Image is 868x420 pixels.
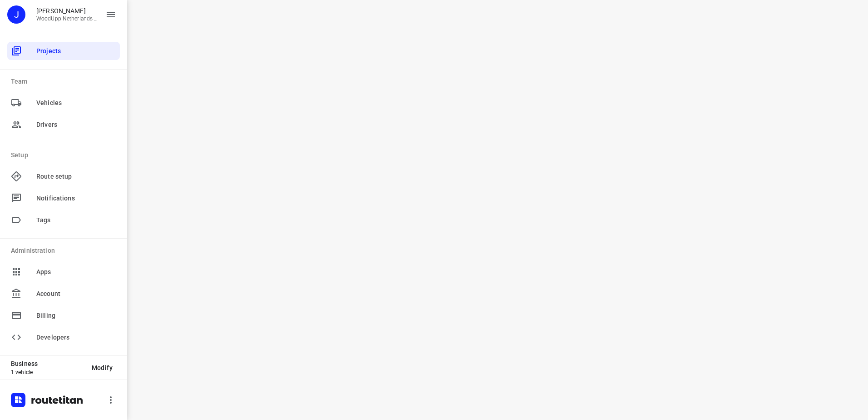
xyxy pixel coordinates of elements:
span: Route setup [36,172,116,181]
p: Team [11,77,120,86]
div: Vehicles [7,94,120,112]
div: Drivers [7,115,120,134]
span: Account [36,289,116,299]
span: Apps [36,267,116,277]
p: Jesper Elenbaas [36,7,98,15]
span: Billing [36,311,116,320]
span: Tags [36,215,116,225]
span: Notifications [36,194,116,203]
p: Business [11,360,84,367]
div: Notifications [7,189,120,207]
div: J [7,5,25,24]
span: Vehicles [36,98,116,108]
p: Setup [11,150,120,160]
div: Billing [7,306,120,325]
span: Developers [36,333,116,342]
button: Modify [84,360,120,376]
p: 1 vehicle [11,369,84,375]
span: Drivers [36,120,116,130]
div: Account [7,285,120,303]
p: WoodUpp Netherlands B.V. [36,15,98,22]
div: Developers [7,328,120,346]
div: Route setup [7,167,120,185]
div: Tags [7,211,120,229]
span: Projects [36,46,116,56]
div: Projects [7,42,120,60]
p: Administration [11,246,120,255]
div: Apps [7,263,120,281]
span: Modify [92,364,113,371]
